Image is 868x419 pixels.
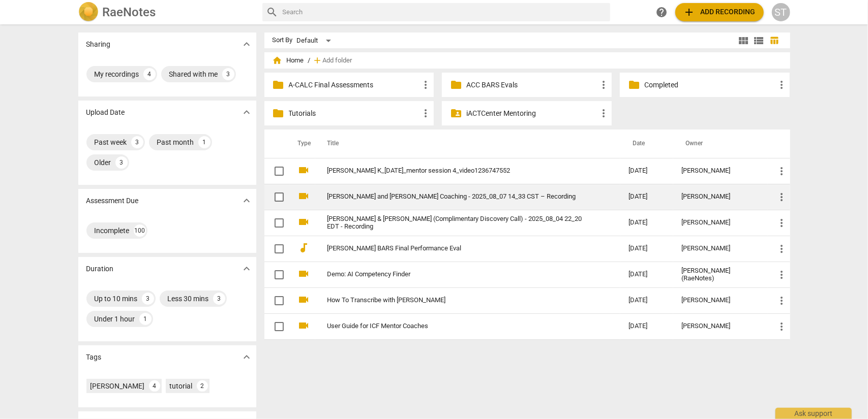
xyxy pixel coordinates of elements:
[327,215,592,231] a: [PERSON_NAME] & [PERSON_NAME] (Complimentary Discovery Call) - 2025_08_04 22_20 EDT - Recording
[327,193,592,201] a: [PERSON_NAME] and [PERSON_NAME] Coaching - 2025_08_07 14_33 CST – Recording
[241,195,253,207] span: expand_more
[169,69,218,79] div: Shared with me
[241,106,253,118] span: expand_more
[772,3,790,21] button: ST
[776,165,788,177] span: more_vert
[241,38,253,50] span: expand_more
[78,2,254,22] a: LogoRaeNotes
[78,2,99,22] img: Logo
[327,271,592,278] a: Demo: AI Competency Finder
[675,3,764,21] button: Upload
[323,57,352,65] span: Add folder
[775,79,788,91] span: more_vert
[681,297,760,304] div: [PERSON_NAME]
[95,137,127,147] div: Past week
[290,130,315,158] th: Type
[315,130,621,158] th: Title
[681,193,760,201] div: [PERSON_NAME]
[273,107,285,119] span: folder
[86,39,111,50] p: Sharing
[103,5,156,19] h2: RaeNotes
[239,105,254,120] button: Show more
[95,69,139,79] div: My recordings
[620,184,673,210] td: [DATE]
[222,68,234,80] div: 3
[239,349,254,365] button: Show more
[239,37,254,52] button: Show more
[738,35,750,47] span: view_module
[620,313,673,339] td: [DATE]
[450,107,462,119] span: folder_shared
[620,130,673,158] th: Date
[769,36,779,45] span: table_chart
[628,79,640,91] span: folder
[298,216,310,228] span: videocam
[776,320,788,333] span: more_vert
[86,352,102,363] p: Tags
[620,210,673,236] td: [DATE]
[776,295,788,307] span: more_vert
[653,3,671,21] a: Help
[95,157,111,168] div: Older
[681,267,760,282] div: [PERSON_NAME] (RaeNotes)
[776,269,788,281] span: more_vert
[142,293,154,305] div: 3
[298,268,310,280] span: videocam
[241,263,253,275] span: expand_more
[420,79,432,91] span: more_vert
[241,351,253,363] span: expand_more
[283,4,606,20] input: Search
[466,108,597,119] p: iACTCenter Mentoring
[681,167,760,175] div: [PERSON_NAME]
[736,33,752,48] button: Tile view
[289,108,420,119] p: Tutorials
[673,130,768,158] th: Owner
[327,167,592,175] a: [PERSON_NAME] K_[DATE]_mentor session 4_video1236747552
[273,55,304,66] span: Home
[681,219,760,227] div: [PERSON_NAME]
[273,55,283,66] span: home
[273,37,293,44] div: Sort By
[168,294,209,304] div: Less 30 mins
[197,380,208,392] div: 2
[775,408,852,419] div: Ask support
[134,224,146,237] div: 100
[298,319,310,332] span: videocam
[620,262,673,287] td: [DATE]
[683,6,696,18] span: add
[289,80,420,90] p: A-CALC Final Assessments
[298,164,310,176] span: videocam
[266,6,279,18] span: search
[597,79,610,91] span: more_vert
[213,293,225,305] div: 3
[157,137,194,147] div: Past month
[327,323,592,330] a: User Guide for ICF Mentor Coaches
[776,217,788,229] span: more_vert
[95,294,138,304] div: Up to 10 mins
[298,190,310,202] span: videocam
[198,136,211,148] div: 1
[656,6,668,18] span: help
[683,6,756,18] span: Add recording
[327,297,592,304] a: How To Transcribe with [PERSON_NAME]
[131,136,143,148] div: 3
[420,107,432,119] span: more_vert
[115,156,128,169] div: 3
[327,245,592,252] a: [PERSON_NAME] BARS Final Performance Eval
[753,35,765,47] span: view_list
[86,264,114,274] p: Duration
[91,381,145,391] div: [PERSON_NAME]
[767,33,782,48] button: Table view
[466,80,597,90] p: ACC BARS Evals
[298,294,310,306] span: videocam
[644,80,775,90] p: Completed
[681,323,760,330] div: [PERSON_NAME]
[239,261,254,276] button: Show more
[776,243,788,255] span: more_vert
[95,225,130,236] div: Incomplete
[86,196,139,206] p: Assessment Due
[139,313,152,325] div: 1
[450,79,462,91] span: folder
[597,107,610,119] span: more_vert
